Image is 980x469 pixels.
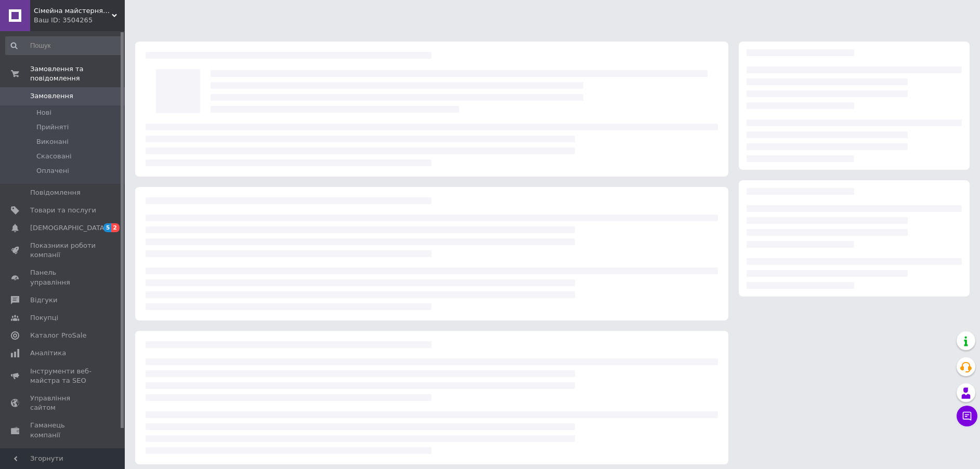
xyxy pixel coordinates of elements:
[30,367,96,385] span: Інструменти веб-майстра та SEO
[30,421,96,439] span: Гаманець компанії
[111,223,120,232] span: 2
[30,223,107,233] span: [DEMOGRAPHIC_DATA]
[30,64,125,83] span: Замовлення та повідомлення
[30,349,66,358] span: Аналітика
[30,313,58,323] span: Покупці
[30,394,96,412] span: Управління сайтом
[30,91,73,101] span: Замовлення
[36,108,51,117] span: Нові
[36,137,69,146] span: Виконані
[36,152,72,161] span: Скасовані
[30,296,57,305] span: Відгуки
[30,331,86,340] span: Каталог ProSale
[30,188,81,197] span: Повідомлення
[36,166,69,176] span: Оплачені
[30,268,96,287] span: Панель управління
[103,223,112,232] span: 5
[30,206,96,215] span: Товари та послуги
[30,241,96,260] span: Показники роботи компанії
[957,406,977,426] button: Чат з покупцем
[34,16,125,25] div: Ваш ID: 3504265
[34,6,112,16] span: Сімейна майстерня "Woodyard"
[5,36,123,55] input: Пошук
[36,123,69,132] span: Прийняті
